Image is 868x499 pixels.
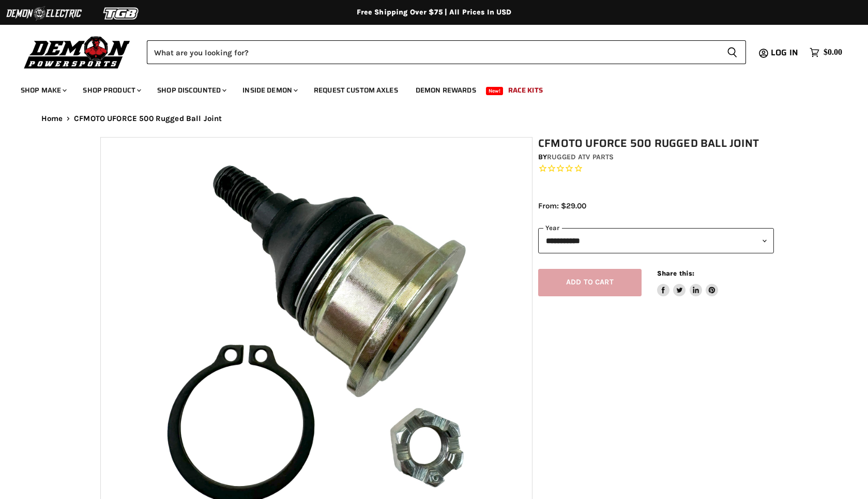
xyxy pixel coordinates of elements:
[500,80,551,101] a: Race Kits
[21,8,848,17] div: Free Shipping Over $75 | All Prices In USD
[13,80,73,101] a: Shop Make
[147,40,719,64] input: Search
[719,40,746,64] button: Search
[547,153,614,161] a: Rugged ATV Parts
[235,80,304,101] a: Inside Demon
[74,114,222,123] span: CFMOTO UFORCE 500 Rugged Ball Joint
[5,4,83,23] img: Demon Electric Logo 2
[771,46,798,59] span: Log in
[75,80,147,101] a: Shop Product
[538,228,774,253] select: year
[41,114,63,123] a: Home
[306,80,406,101] a: Request Custom Axles
[21,34,134,70] img: Demon Powersports
[766,48,804,57] a: Log in
[21,114,848,123] nav: Breadcrumbs
[486,87,504,95] span: New!
[538,163,774,174] span: Rated 0.0 out of 5 stars 0 reviews
[657,269,694,277] span: Share this:
[13,75,840,101] ul: Main menu
[824,48,842,57] span: $0.00
[149,80,233,101] a: Shop Discounted
[804,45,847,60] a: $0.00
[83,4,160,23] img: TGB Logo 2
[538,201,586,210] span: From: $29.00
[147,40,746,64] form: Product
[538,137,774,150] h1: CFMOTO UFORCE 500 Rugged Ball Joint
[408,80,484,101] a: Demon Rewards
[657,269,719,296] aside: Share this:
[538,152,774,163] div: by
